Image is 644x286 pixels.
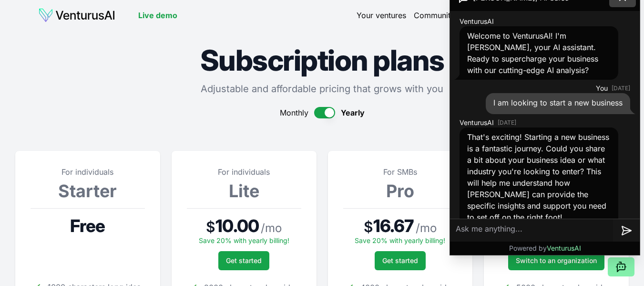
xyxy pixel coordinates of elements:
[375,251,426,270] button: Get started
[218,251,269,270] button: Get started
[467,31,598,75] span: Welcome to VenturusAI! I'm [PERSON_NAME], your AI assistant. Ready to supercharge your business w...
[70,216,105,235] span: Free
[416,221,437,236] span: / mo
[215,216,259,235] span: 10.00
[15,46,629,74] h1: Subscription plans
[280,107,308,118] span: Monthly
[187,181,301,201] h3: Lite
[226,256,262,265] span: Get started
[15,82,629,95] p: Adjustable and affordable pricing that grows with you
[138,10,177,21] a: Live demo
[382,256,418,265] span: Get started
[199,236,289,244] span: Save 20% with yearly billing!
[373,216,414,235] span: 16.67
[341,107,365,118] span: Yearly
[355,236,445,244] span: Save 20% with yearly billing!
[31,181,145,201] h3: Starter
[343,166,458,178] p: For SMBs
[343,181,458,201] h3: Pro
[612,85,630,92] time: [DATE]
[493,98,623,107] span: I am looking to start a new business
[508,251,604,270] a: Switch to an organization
[38,8,115,23] img: logo
[414,10,455,21] a: Community
[187,166,301,178] p: For individuals
[467,132,609,222] span: That's exciting! Starting a new business is a fantastic journey. Could you share a bit about your...
[498,119,516,127] time: [DATE]
[509,244,581,253] p: Powered by
[206,218,215,235] span: $
[596,84,608,93] span: You
[460,17,494,26] span: VenturusAI
[31,166,145,178] p: For individuals
[460,118,494,127] span: VenturusAI
[357,10,406,21] a: Your ventures
[364,218,373,235] span: $
[261,221,282,236] span: / mo
[547,244,581,252] span: VenturusAI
